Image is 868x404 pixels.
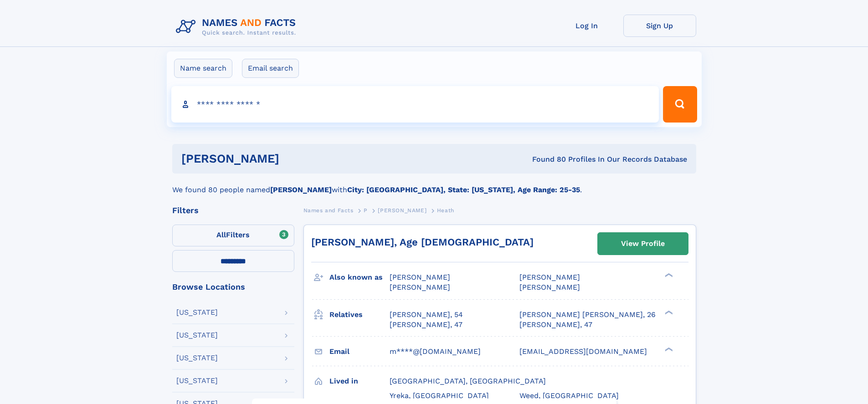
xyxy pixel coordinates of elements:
[390,320,462,330] a: [PERSON_NAME], 47
[364,207,368,214] span: P
[303,205,354,216] a: Names and Facts
[390,273,450,281] span: [PERSON_NAME]
[329,307,390,322] h3: Relatives
[519,310,656,320] a: [PERSON_NAME] [PERSON_NAME], 26
[172,206,294,215] div: Filters
[216,230,226,239] span: All
[311,236,534,248] a: [PERSON_NAME], Age [DEMOGRAPHIC_DATA]
[663,272,673,278] div: ❯
[176,377,218,384] div: [US_STATE]
[176,332,218,339] div: [US_STATE]
[329,270,390,285] h3: Also known as
[519,320,592,330] a: [PERSON_NAME], 47
[598,233,688,255] a: View Profile
[378,207,426,214] span: [PERSON_NAME]
[172,15,303,39] img: Logo Names and Facts
[242,59,299,78] label: Email search
[621,233,665,254] div: View Profile
[172,174,696,195] div: We found 80 people named with .
[390,310,463,320] a: [PERSON_NAME], 54
[171,86,659,123] input: search input
[181,153,406,164] h1: [PERSON_NAME]
[519,391,619,400] span: Weed, [GEOGRAPHIC_DATA]
[519,273,580,281] span: [PERSON_NAME]
[663,309,673,315] div: ❯
[174,59,232,78] label: Name search
[390,391,489,400] span: Yreka, [GEOGRAPHIC_DATA]
[390,377,546,385] span: [GEOGRAPHIC_DATA], [GEOGRAPHIC_DATA]
[519,347,647,356] span: [EMAIL_ADDRESS][DOMAIN_NAME]
[364,205,368,216] a: P
[623,15,696,37] a: Sign Up
[378,205,426,216] a: [PERSON_NAME]
[550,15,623,37] a: Log In
[329,373,390,389] h3: Lived in
[347,185,580,194] b: City: [GEOGRAPHIC_DATA], State: [US_STATE], Age Range: 25-35
[663,346,673,352] div: ❯
[663,86,697,123] button: Search Button
[519,283,580,291] span: [PERSON_NAME]
[329,344,390,359] h3: Email
[406,154,687,164] div: Found 80 Profiles In Our Records Database
[176,309,218,316] div: [US_STATE]
[270,185,332,194] b: [PERSON_NAME]
[390,283,450,291] span: [PERSON_NAME]
[172,225,294,246] label: Filters
[172,283,294,291] div: Browse Locations
[437,207,454,214] span: Heath
[176,354,218,362] div: [US_STATE]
